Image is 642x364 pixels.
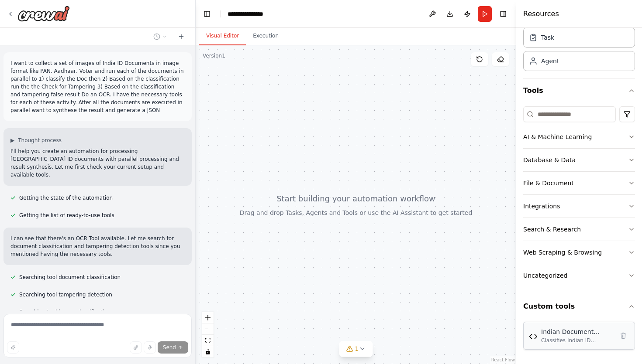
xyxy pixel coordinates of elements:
[10,147,185,179] p: I'll help you create an automation for processing [GEOGRAPHIC_DATA] ID documents with parallel pr...
[19,309,110,316] span: Searching tool image classification
[19,194,113,201] span: Getting the state of the automation
[19,291,112,298] span: Searching tool tampering detection
[18,137,62,144] span: Thought process
[158,341,188,354] button: Send
[203,52,225,59] div: Version 1
[246,27,286,45] button: Execution
[199,27,246,45] button: Visual Editor
[523,195,635,218] button: Integrations
[523,103,635,294] div: Tools
[523,133,592,141] div: AI & Machine Learning
[10,137,14,144] span: ▶
[541,57,559,65] div: Agent
[529,332,538,341] img: Indian Document Classifier
[228,10,273,18] nav: breadcrumb
[339,341,373,357] button: 1
[202,346,214,357] button: toggle interactivity
[541,327,614,336] div: Indian Document Classifier
[523,264,635,287] button: Uncategorized
[523,294,635,319] button: Custom tools
[10,235,185,258] p: I can see that there's an OCR Tool available. Let me search for document classification and tampe...
[523,156,576,164] div: Database & Data
[523,78,635,103] button: Tools
[130,341,142,354] button: Upload files
[355,344,359,353] span: 1
[202,323,214,335] button: zoom out
[523,149,635,171] button: Database & Data
[523,126,635,148] button: AI & Machine Learning
[202,312,214,357] div: React Flow controls
[17,6,70,21] img: Logo
[202,335,214,346] button: fit view
[541,337,614,344] div: Classifies Indian ID documents (PAN, Aadhaar, Voter ID) based on text descriptions and keyword pa...
[523,24,635,78] div: Crew
[174,31,188,42] button: Start a new chat
[491,357,515,362] a: React Flow attribution
[497,8,509,20] button: Hide right sidebar
[523,218,635,241] button: Search & Research
[523,172,635,194] button: File & Document
[523,225,581,234] div: Search & Research
[541,33,554,42] div: Task
[19,274,121,281] span: Searching tool document classification
[523,241,635,264] button: Web Scraping & Browsing
[523,271,567,280] div: Uncategorized
[150,31,171,42] button: Switch to previous chat
[523,9,559,19] h4: Resources
[523,248,602,257] div: Web Scraping & Browsing
[19,212,114,219] span: Getting the list of ready-to-use tools
[10,137,62,144] button: ▶Thought process
[617,330,629,342] button: Delete tool
[201,8,213,20] button: Hide left sidebar
[7,341,19,354] button: Improve this prompt
[10,59,185,114] p: I want to collect a set of images of India ID Documents in image format like PAN, Aadhaar, Voter ...
[523,179,574,187] div: File & Document
[163,344,176,351] span: Send
[523,202,560,211] div: Integrations
[202,312,214,323] button: zoom in
[144,341,156,354] button: Click to speak your automation idea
